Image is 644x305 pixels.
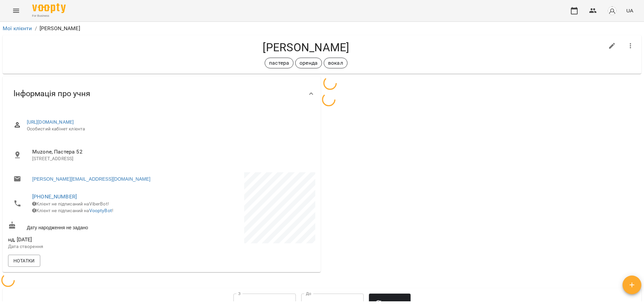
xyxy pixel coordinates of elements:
[8,41,604,54] h4: [PERSON_NAME]
[27,119,74,125] a: [URL][DOMAIN_NAME]
[328,59,343,67] p: вокал
[300,59,318,67] p: оренда
[32,148,310,156] span: Muzone, Пастера 52
[32,208,113,213] span: Клієнт не підписаний на !
[7,220,162,232] div: Дату народження не задано
[8,236,160,244] span: нд, [DATE]
[8,255,40,267] button: Нотатки
[626,7,633,14] span: UA
[32,201,109,206] span: Клієнт не підписаний на ViberBot!
[35,24,37,33] li: /
[8,3,24,19] button: Menu
[32,156,310,162] p: [STREET_ADDRESS]
[265,58,293,68] div: пастера
[32,14,66,18] span: For Business
[295,58,322,68] div: оренда
[89,208,112,213] a: VooptyBot
[13,88,90,99] span: Інформація про учня
[8,243,160,250] p: Дата створення
[607,6,617,15] img: avatar_s.png
[624,4,636,17] button: UA
[13,257,35,265] span: Нотатки
[269,59,289,67] p: пастера
[32,3,66,13] img: Voopty Logo
[3,76,321,111] div: Інформація про учня
[3,25,32,32] a: Мої клієнти
[324,58,347,68] div: вокал
[3,24,641,33] nav: breadcrumb
[40,24,80,33] p: [PERSON_NAME]
[32,193,77,200] a: [PHONE_NUMBER]
[32,176,150,182] a: [PERSON_NAME][EMAIL_ADDRESS][DOMAIN_NAME]
[27,126,310,132] span: Особистий кабінет клієнта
